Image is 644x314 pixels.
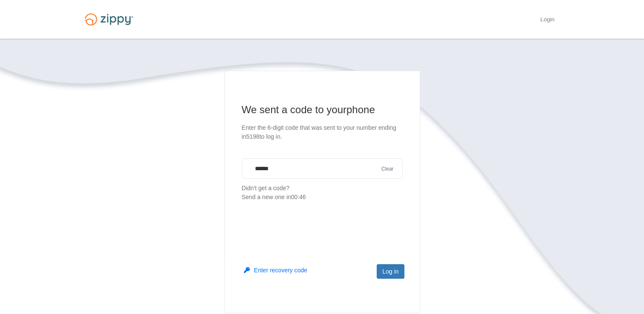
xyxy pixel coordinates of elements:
[242,184,403,202] p: Didn't get a code?
[540,16,554,25] a: Login
[244,266,307,274] button: Enter recovery code
[379,165,396,173] button: Clear
[80,9,138,29] img: Logo
[242,123,403,141] p: Enter the 6-digit code that was sent to your number ending in 5198 to log in.
[242,193,403,202] div: Send a new one in 00:46
[377,264,404,279] button: Log in
[242,103,403,117] h1: We sent a code to your phone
